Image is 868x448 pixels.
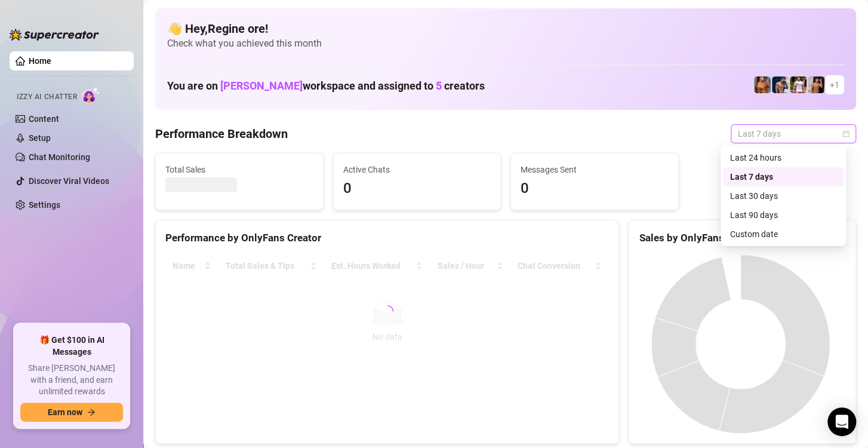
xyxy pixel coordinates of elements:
[730,208,836,222] div: Last 90 days
[165,163,313,176] span: Total Sales
[167,79,485,93] h1: You are on workspace and assigned to creators
[29,200,60,210] a: Settings
[639,230,846,246] div: Sales by OnlyFans Creator
[521,163,669,176] span: Messages Sent
[29,114,59,124] a: Content
[830,78,839,91] span: + 1
[20,403,123,422] button: Earn nowarrow-right
[29,133,51,143] a: Setup
[167,37,844,50] span: Check what you achieved this month
[730,189,836,202] div: Last 30 days
[20,335,123,358] span: 🎁 Get $100 in AI Messages
[10,29,99,41] img: logo-BBDzfeDw.svg
[29,56,51,66] a: Home
[82,87,100,104] img: AI Chatter
[723,148,844,167] div: Last 24 hours
[738,125,849,143] span: Last 7 days
[220,79,303,92] span: [PERSON_NAME]
[343,177,491,200] span: 0
[723,186,844,205] div: Last 30 days
[842,130,849,137] span: calendar
[381,305,393,317] span: loading
[754,76,771,93] img: JG
[790,76,807,93] img: Hector
[20,363,123,398] span: Share [PERSON_NAME] with a friend, and earn unlimited rewards
[772,76,789,93] img: Axel
[827,407,856,436] div: Open Intercom Messenger
[730,170,836,183] div: Last 7 days
[723,225,844,244] div: Custom date
[167,20,844,37] h4: 👋 Hey, Regine ore !
[48,407,82,417] span: Earn now
[155,125,288,142] h4: Performance Breakdown
[165,230,609,246] div: Performance by OnlyFans Creator
[29,176,109,186] a: Discover Viral Videos
[521,177,669,200] span: 0
[436,79,442,92] span: 5
[723,167,844,186] div: Last 7 days
[723,205,844,225] div: Last 90 days
[87,408,96,416] span: arrow-right
[730,151,836,164] div: Last 24 hours
[730,228,836,241] div: Custom date
[17,91,77,103] span: Izzy AI Chatter
[808,76,824,93] img: Zach
[29,152,90,162] a: Chat Monitoring
[343,163,491,176] span: Active Chats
